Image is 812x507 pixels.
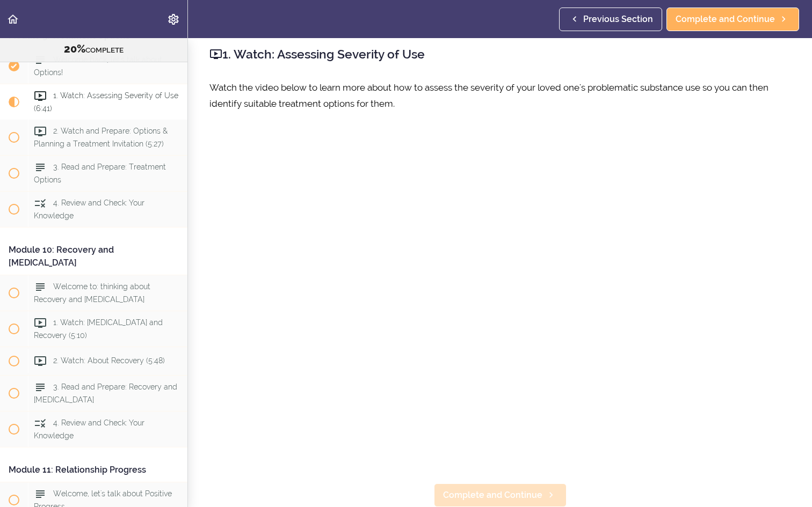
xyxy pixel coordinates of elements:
[34,199,144,219] span: 4. Review and Check: Your Knowledge
[34,55,162,76] span: Welcome back, let's talk about Options!
[53,356,165,365] span: 2. Watch: About Recovery (5:48)
[34,127,168,148] span: 2. Watch and Prepare: Options & Planning a Treatment Invitation (5:27)
[666,8,799,31] a: Complete and Continue
[167,13,180,26] svg: Settings Menu
[676,13,775,26] span: Complete and Continue
[13,42,174,56] div: COMPLETE
[34,163,166,183] span: 3. Read and Prepare: Treatment Options
[443,489,542,502] span: Complete and Continue
[434,483,567,507] a: Complete and Continue
[583,13,653,26] span: Previous Section
[209,82,769,109] span: Watch the video below to learn more about how to assess the severity of your loved one's problema...
[209,45,791,63] h2: 1. Watch: Assessing Severity of Use
[64,42,85,55] span: 20%
[34,318,163,339] span: 1. Watch: [MEDICAL_DATA] and Recovery (5:10)
[34,282,150,303] span: Welcome to: thinking about Recovery and [MEDICAL_DATA]
[34,91,178,112] span: 1. Watch: Assessing Severity of Use (6:41)
[559,8,662,31] a: Previous Section
[34,418,144,439] span: 4. Review and Check: Your Knowledge
[209,139,791,466] iframe: Video Player
[34,383,177,403] span: 3. Read and Prepare: Recovery and [MEDICAL_DATA]
[6,13,19,26] svg: Back to course curriculum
